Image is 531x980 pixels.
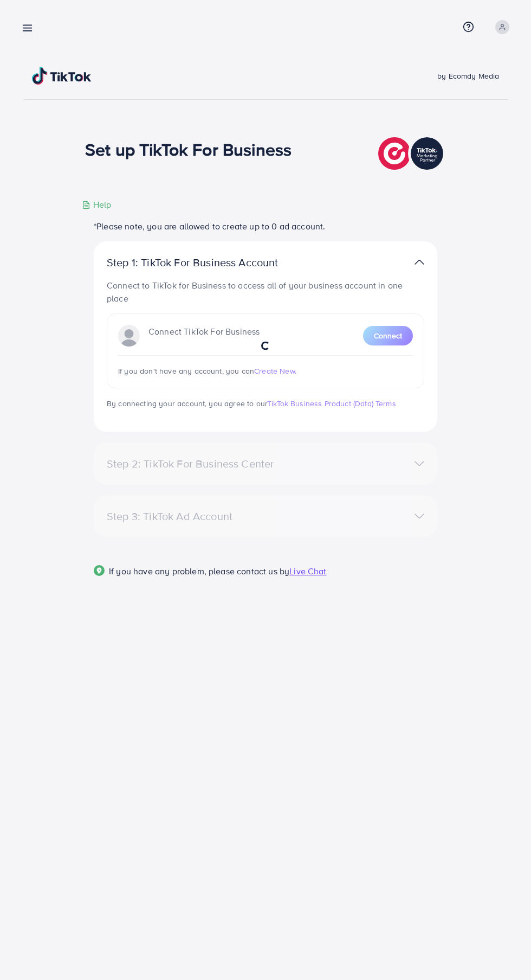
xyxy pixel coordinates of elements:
[107,256,313,269] p: Step 1: TikTok For Business Account
[85,139,292,159] h1: Set up TikTok For Business
[289,565,326,577] span: Live Chat
[32,67,92,85] img: TikTok
[94,220,437,233] p: *Please note, you are allowed to create up to 0 ad account.
[415,254,424,270] img: TikTok partner
[378,134,446,172] img: TikTok partner
[82,198,112,211] div: Help
[437,71,499,81] span: by Ecomdy Media
[109,565,289,577] span: If you have any problem, please contact us by
[94,565,105,576] img: Popup guide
